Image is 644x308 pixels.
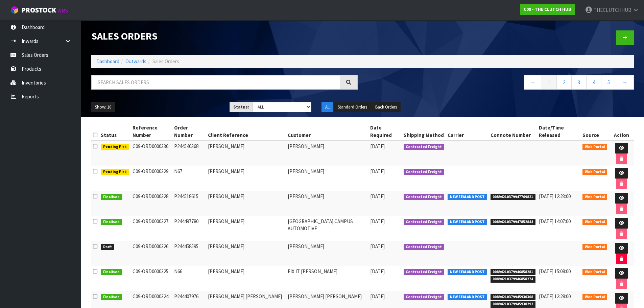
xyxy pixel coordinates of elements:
[206,191,286,216] td: [PERSON_NAME]
[101,194,122,200] span: Finalised
[402,122,446,141] th: Shipping Method
[286,122,368,141] th: Customer
[334,102,371,113] button: Standard Orders
[172,166,206,191] td: N67
[286,166,368,191] td: [PERSON_NAME]
[96,58,119,65] a: Dashboard
[491,269,536,276] span: 00894210379946858281
[524,6,571,12] strong: C09 - THE CLUTCH HUB
[370,143,385,149] span: [DATE]
[131,241,173,266] td: C09-ORD0000326
[99,122,131,141] th: Status
[556,75,572,90] a: 2
[448,269,487,276] span: NEW ZEALAND POST
[206,216,286,241] td: [PERSON_NAME]
[172,266,206,291] td: N66
[22,6,56,15] span: ProStock
[101,269,122,276] span: Finalised
[404,294,445,301] span: Contracted Freight
[286,191,368,216] td: [PERSON_NAME]
[539,193,571,199] span: [DATE] 12:23:00
[609,122,634,141] th: Action
[448,194,487,200] span: NEW ZEALAND POST
[286,266,368,291] td: FIX IT [PERSON_NAME]
[131,191,173,216] td: C09-ORD0000328
[372,102,401,113] button: Back Orders
[370,218,385,224] span: [DATE]
[91,75,340,90] input: Search sales orders
[131,216,173,241] td: C09-ORD0000327
[172,241,206,266] td: P244458595
[616,75,634,90] a: →
[172,122,206,141] th: Order Number
[586,75,601,90] a: 4
[368,75,634,92] nav: Page navigation
[131,166,173,191] td: C09-ORD0000329
[101,144,129,150] span: Pending Pick
[172,216,206,241] td: P244497780
[582,244,607,251] span: Web Portal
[152,58,179,65] span: Sales Orders
[286,216,368,241] td: [GEOGRAPHIC_DATA] CAMPUS AUTOMOTIVE
[446,122,489,141] th: Carrier
[491,301,536,308] span: 00894210379945930292
[524,75,542,90] a: ←
[537,122,581,141] th: Date/Time Released
[404,244,445,251] span: Contracted Freight
[101,219,122,226] span: Finalised
[370,293,385,300] span: [DATE]
[404,169,445,175] span: Contracted Freight
[91,30,358,42] h1: Sales Orders
[448,219,487,226] span: NEW ZEALAND POST
[571,75,587,90] a: 3
[206,241,286,266] td: [PERSON_NAME]
[539,218,571,224] span: [DATE] 14:07:00
[370,243,385,250] span: [DATE]
[539,293,571,300] span: [DATE] 12:28:00
[131,141,173,166] td: C09-ORD0000330
[57,7,68,14] small: WMS
[286,141,368,166] td: [PERSON_NAME]
[10,6,19,14] img: cube-alt.png
[542,75,557,90] a: 1
[404,194,445,200] span: Contracted Freight
[582,144,607,150] span: Web Portal
[233,104,249,110] strong: Status:
[581,122,609,141] th: Source
[91,102,115,113] button: Show: 10
[489,122,538,141] th: Connote Number
[368,122,402,141] th: Date Required
[131,266,173,291] td: C09-ORD0000325
[206,166,286,191] td: [PERSON_NAME]
[286,241,368,266] td: [PERSON_NAME]
[448,294,487,301] span: NEW ZEALAND POST
[582,194,607,200] span: Web Portal
[370,168,385,174] span: [DATE]
[370,268,385,275] span: [DATE]
[491,294,536,301] span: 00894210379945930308
[370,193,385,199] span: [DATE]
[594,7,631,13] span: THECLUTCHHUB
[206,266,286,291] td: [PERSON_NAME]
[206,141,286,166] td: [PERSON_NAME]
[206,122,286,141] th: Client Reference
[131,122,173,141] th: Reference Number
[172,141,206,166] td: P244540368
[491,219,536,226] span: 00894210379947852844
[101,169,129,175] span: Pending Pick
[601,75,616,90] a: 5
[539,268,571,275] span: [DATE] 15:08:00
[404,144,445,150] span: Contracted Freight
[582,219,607,226] span: Web Portal
[125,58,146,65] a: Outwards
[582,269,607,276] span: Web Portal
[491,194,536,200] span: 00894210379947769821
[491,276,536,283] span: 00894210379946858274
[582,294,607,301] span: Web Portal
[321,102,333,113] button: All
[101,244,114,251] span: Draft
[172,191,206,216] td: P244518615
[404,269,445,276] span: Contracted Freight
[404,219,445,226] span: Contracted Freight
[582,169,607,175] span: Web Portal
